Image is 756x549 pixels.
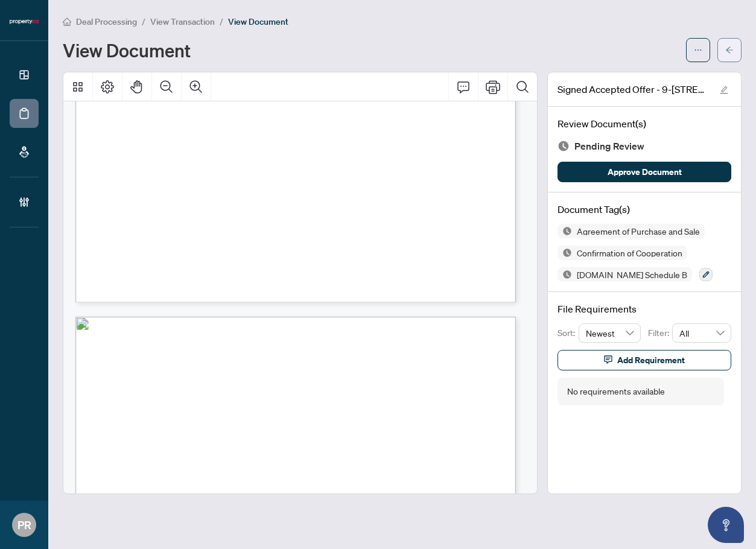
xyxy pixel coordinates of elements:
[557,326,579,340] p: Sort:
[557,267,572,282] img: Status Icon
[694,46,702,54] span: ellipsis
[572,227,705,235] span: Agreement of Purchase and Sale
[228,16,288,27] span: View Document
[574,138,644,154] span: Pending Review
[557,350,731,370] button: Add Requirement
[608,162,682,182] span: Approve Document
[557,82,708,97] span: Signed Accepted Offer - 9-[STREET_ADDRESS]pdf
[10,18,39,25] img: logo
[572,270,692,279] span: [DOMAIN_NAME] Schedule B
[63,40,191,60] h1: View Document
[17,516,31,533] span: PR
[557,140,570,152] img: Document Status
[648,326,672,340] p: Filter:
[720,86,728,94] span: edit
[572,249,687,257] span: Confirmation of Cooperation
[557,202,731,217] h4: Document Tag(s)
[586,324,634,342] span: Newest
[557,246,572,260] img: Status Icon
[725,46,734,54] span: arrow-left
[557,162,731,182] button: Approve Document
[679,324,724,342] span: All
[63,17,71,26] span: home
[708,507,744,543] button: Open asap
[617,351,685,370] span: Add Requirement
[557,302,731,316] h4: File Requirements
[220,14,223,28] li: /
[557,116,731,131] h4: Review Document(s)
[567,385,665,398] div: No requirements available
[150,16,215,27] span: View Transaction
[557,224,572,238] img: Status Icon
[142,14,145,28] li: /
[76,16,137,27] span: Deal Processing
